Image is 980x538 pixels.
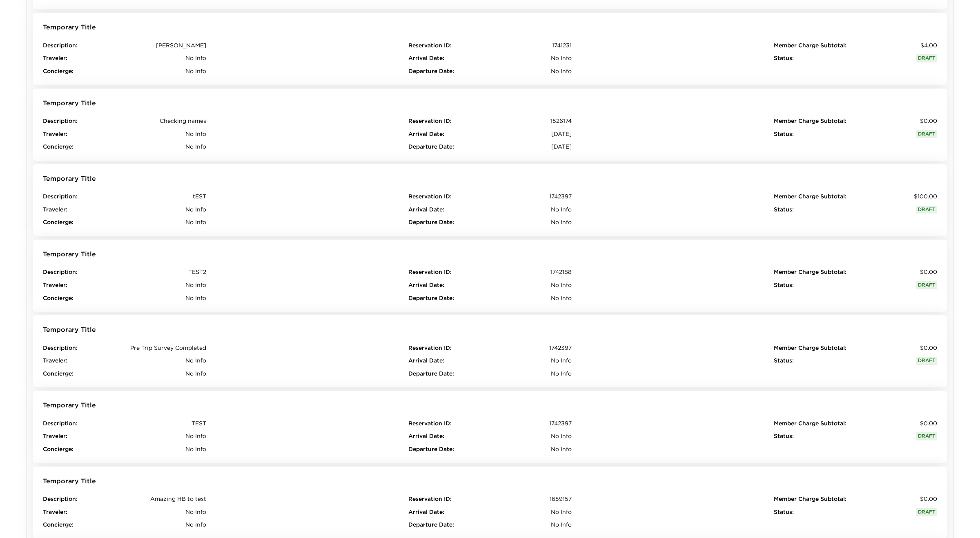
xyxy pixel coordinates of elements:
[916,357,937,365] span: Draft
[43,42,78,50] span: Description :
[916,54,937,62] span: Draft
[43,193,78,201] span: Description :
[185,508,206,516] span: No Info
[185,206,206,214] span: No Info
[43,432,67,440] span: Traveler :
[33,240,947,312] button: Temporary TitleDescription:TEST2Traveler:No InfoConcierge:No InfoReservation ID:1742188Arrival Da...
[920,420,937,428] span: $0.00
[920,344,937,352] span: $0.00
[185,432,206,440] span: No Info
[193,193,206,201] span: tEST
[408,218,454,227] span: Departure Date :
[551,206,572,214] span: No Info
[916,281,937,289] span: Draft
[43,67,73,76] span: Concierge :
[43,445,73,454] span: Concierge :
[774,54,794,62] span: Status :
[551,294,572,302] span: No Info
[408,67,454,76] span: Departure Date :
[408,54,444,62] span: Arrival Date :
[916,508,937,516] span: Draft
[774,206,794,214] span: Status :
[774,42,846,50] span: Member Charge Subtotal :
[43,268,78,276] span: Description :
[160,117,206,125] span: Checking names
[185,370,206,378] span: No Info
[43,22,96,31] span: Temporary Title
[43,130,67,138] span: Traveler :
[185,67,206,76] span: No Info
[920,495,937,503] span: $0.00
[549,420,572,428] span: 1742397
[774,432,794,440] span: Status :
[914,193,937,201] span: $100.00
[551,432,572,440] span: No Info
[408,495,452,503] span: Reservation ID :
[156,42,206,50] span: [PERSON_NAME]
[551,143,572,151] span: [DATE]
[549,193,572,201] span: 1742397
[43,420,78,428] span: Description :
[408,130,444,138] span: Arrival Date :
[549,344,572,352] span: 1742397
[43,400,96,409] span: Temporary Title
[920,117,937,125] span: $0.00
[774,281,794,289] span: Status :
[774,130,794,138] span: Status :
[408,420,452,428] span: Reservation ID :
[408,143,454,151] span: Departure Date :
[551,281,572,289] span: No Info
[774,357,794,365] span: Status :
[408,206,444,214] span: Arrival Date :
[33,391,947,463] button: Temporary TitleDescription:TESTTraveler:No InfoConcierge:No InfoReservation ID:1742397Arrival Dat...
[774,344,846,352] span: Member Charge Subtotal :
[551,218,572,227] span: No Info
[916,432,937,440] span: Draft
[185,445,206,454] span: No Info
[774,495,846,503] span: Member Charge Subtotal :
[551,370,572,378] span: No Info
[408,357,444,365] span: Arrival Date :
[408,344,452,352] span: Reservation ID :
[185,357,206,365] span: No Info
[185,143,206,151] span: No Info
[185,281,206,289] span: No Info
[551,54,572,62] span: No Info
[552,42,572,50] span: 1741231
[774,117,846,125] span: Member Charge Subtotal :
[43,98,96,107] span: Temporary Title
[550,268,572,276] span: 1742188
[185,294,206,302] span: No Info
[774,268,846,276] span: Member Charge Subtotal :
[33,164,947,236] button: Temporary TitleDescription:tESTTraveler:No InfoConcierge:No InfoReservation ID:1742397Arrival Dat...
[551,357,572,365] span: No Info
[43,521,73,529] span: Concierge :
[43,357,67,365] span: Traveler :
[551,521,572,529] span: No Info
[185,54,206,62] span: No Info
[185,218,206,227] span: No Info
[408,445,454,454] span: Departure Date :
[550,495,572,503] span: 1659157
[43,54,67,62] span: Traveler :
[408,432,444,440] span: Arrival Date :
[130,344,206,352] span: Pre Trip Survey Completed
[408,370,454,378] span: Departure Date :
[43,174,96,183] span: Temporary Title
[192,420,206,428] span: TEST
[43,117,78,125] span: Description :
[408,281,444,289] span: Arrival Date :
[185,130,206,138] span: No Info
[408,42,452,50] span: Reservation ID :
[43,294,73,302] span: Concierge :
[43,325,96,334] span: Temporary Title
[43,370,73,378] span: Concierge :
[774,193,846,201] span: Member Charge Subtotal :
[920,268,937,276] span: $0.00
[150,495,206,503] span: Amazing HB to test
[33,315,947,387] button: Temporary TitleDescription:Pre Trip Survey CompletedTraveler:No InfoConcierge:No InfoReservation ...
[916,206,937,214] span: Draft
[408,294,454,302] span: Departure Date :
[43,218,73,227] span: Concierge :
[43,143,73,151] span: Concierge :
